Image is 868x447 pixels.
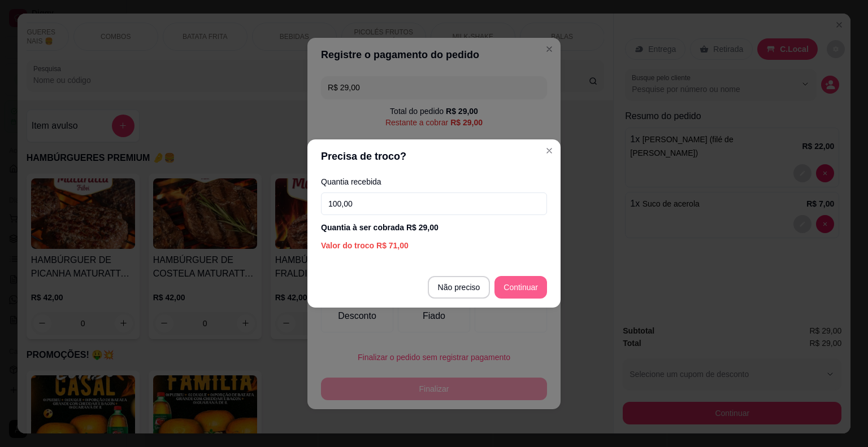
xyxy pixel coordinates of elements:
[321,222,547,233] div: Quantia à ser cobrada R$ 29,00
[540,142,558,160] button: Close
[321,240,547,251] div: Valor do troco R$ 71,00
[307,139,561,173] header: Precisa de troco?
[428,276,491,299] button: Não preciso
[321,178,547,186] label: Quantia recebida
[494,276,547,299] button: Continuar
